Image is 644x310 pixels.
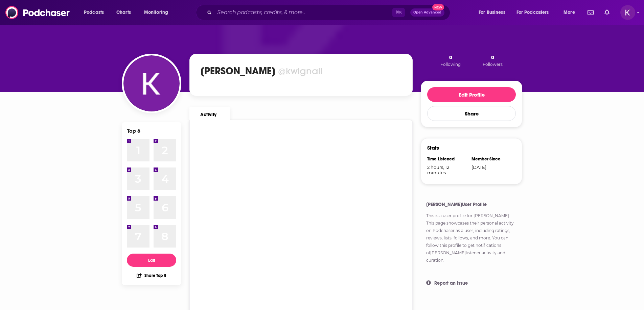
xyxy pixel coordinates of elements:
button: open menu [139,7,177,18]
button: Edit Profile [427,87,516,102]
a: [PERSON_NAME] [474,213,509,218]
button: Report an issue [426,280,517,286]
span: For Podcasters [516,8,549,17]
div: [DATE] [471,164,511,170]
span: Monitoring [144,8,168,17]
div: Member Since [471,156,511,162]
div: @kwignall [278,65,322,77]
img: Podchaser - Follow, Share and Rate Podcasts [5,6,70,19]
button: open menu [474,7,514,18]
p: This is a user profile for . This page showcases their personal activity on Podchaser as a user, ... [426,212,517,264]
input: Search podcasts, credits, & more... [214,7,392,18]
a: Charts [112,7,135,18]
span: Following [440,62,461,67]
button: Open AdvancedNew [410,8,444,17]
div: Top 8 [127,128,140,134]
a: Show notifications dropdown [585,7,596,18]
span: Podcasts [84,8,104,17]
button: 0Followers [481,54,505,67]
button: Share Top 8 [136,269,167,282]
div: Search podcasts, credits, & more... [202,5,457,20]
span: Charts [116,8,131,17]
button: 0Following [438,54,463,67]
h4: [PERSON_NAME] User Profile [426,202,517,207]
span: Logged in as kwignall [620,5,635,20]
div: Time Listened [427,156,467,162]
span: ⌘ K [392,8,405,17]
img: Krista Wignall [123,55,180,111]
span: New [432,4,444,10]
img: User Profile [620,5,635,20]
a: Show notifications dropdown [602,7,612,18]
button: open menu [79,7,113,18]
button: open menu [559,7,583,18]
span: Open Advanced [413,11,441,14]
button: Share [427,106,516,121]
span: 2 hours, 12 minutes, 17 seconds [427,164,467,175]
h1: [PERSON_NAME] [201,65,275,77]
span: Followers [483,62,503,67]
button: open menu [512,7,559,18]
h3: Stats [427,145,439,151]
span: 0 [449,54,452,60]
button: Edit [127,254,176,267]
span: 0 [491,54,494,60]
span: More [563,8,575,17]
a: Activity [189,107,230,120]
button: Show profile menu [620,5,635,20]
span: For Business [479,8,505,17]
